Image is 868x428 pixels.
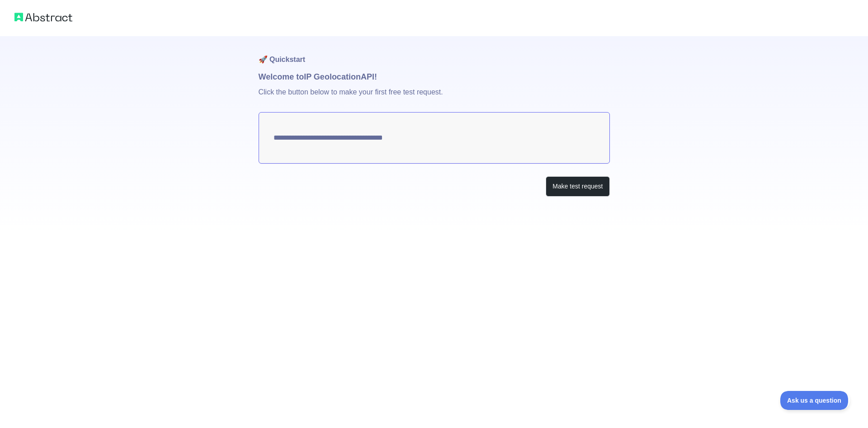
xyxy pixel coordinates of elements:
h1: Welcome to IP Geolocation API! [259,71,610,83]
h1: 🚀 Quickstart [259,36,610,71]
iframe: Toggle Customer Support [780,391,850,410]
button: Make test request [546,176,609,197]
p: Click the button below to make your first free test request. [259,83,610,112]
img: Abstract logo [14,11,72,24]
